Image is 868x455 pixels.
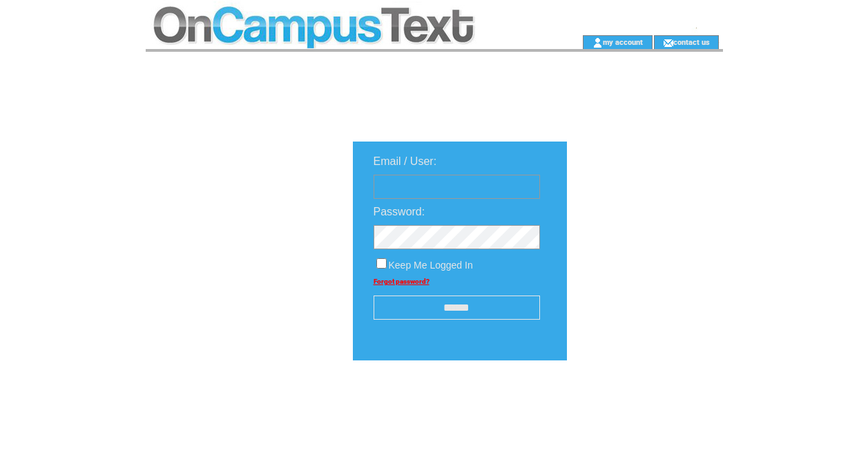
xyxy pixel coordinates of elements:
[663,37,673,48] img: contact_us_icon.gif
[592,37,603,48] img: account_icon.gif
[374,278,430,285] a: Forgot password?
[607,395,676,412] img: transparent.png
[603,37,643,46] a: my account
[374,155,437,167] span: Email / User:
[374,206,425,217] span: Password:
[673,37,710,46] a: contact us
[389,260,473,271] span: Keep Me Logged In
